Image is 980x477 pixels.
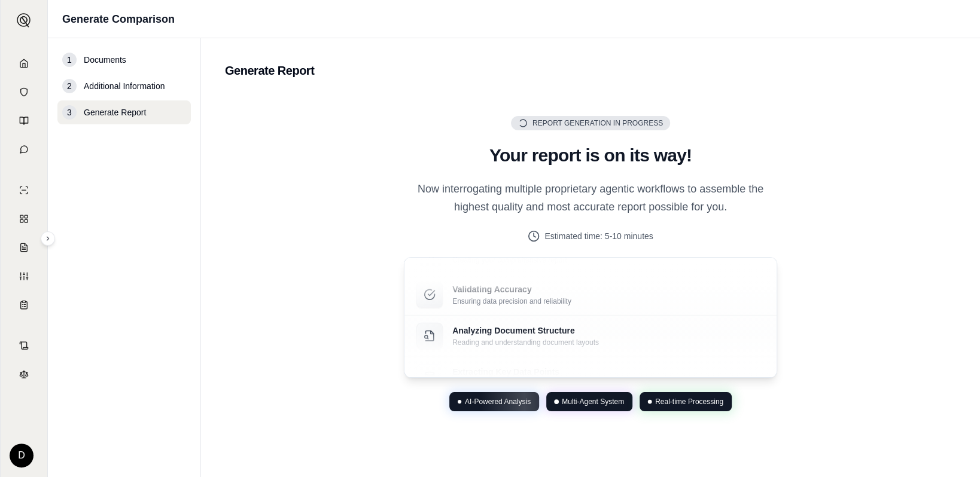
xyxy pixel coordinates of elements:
a: Single Policy [3,177,45,203]
a: Policy Comparisons [3,206,45,232]
div: 3 [62,105,77,120]
p: Ensuring data precision and reliability [452,296,571,305]
p: Extracting Key Data Points [452,365,594,377]
img: Expand sidebar [17,13,31,27]
span: Estimated time: 5-10 minutes [544,230,653,243]
span: Real-time Processing [655,397,723,406]
button: Expand sidebar [41,231,55,246]
p: Validating Accuracy [452,283,571,295]
p: Reading and understanding document layouts [452,337,599,347]
span: Additional Information [84,80,165,92]
h1: Generate Comparison [62,11,175,27]
h2: Generate Report [225,62,956,79]
a: Coverage Table [3,292,45,318]
div: D [10,444,34,467]
a: Documents Vault [3,79,45,105]
a: Legal Search Engine [3,361,45,387]
h2: Your report is on its way! [404,145,777,166]
span: Report Generation in Progress [532,118,663,128]
p: Now interrogating multiple proprietary agentic workflows to assemble the highest quality and most... [404,181,777,216]
a: Chat [3,136,45,163]
span: Generate Report [84,106,146,118]
span: Documents [84,54,126,66]
p: Analyzing Document Structure [452,324,599,336]
button: Expand sidebar [12,8,36,32]
div: 1 [62,53,77,67]
span: AI-Powered Analysis [465,397,531,406]
a: Home [3,50,45,77]
span: Multi-Agent System [562,397,624,406]
div: 2 [62,79,77,93]
a: Contract Analysis [3,332,45,359]
a: Claim Coverage [3,234,45,261]
a: Prompt Library [3,108,45,134]
a: Custom Report [3,263,45,289]
p: Creating your comprehensive report [452,255,567,264]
